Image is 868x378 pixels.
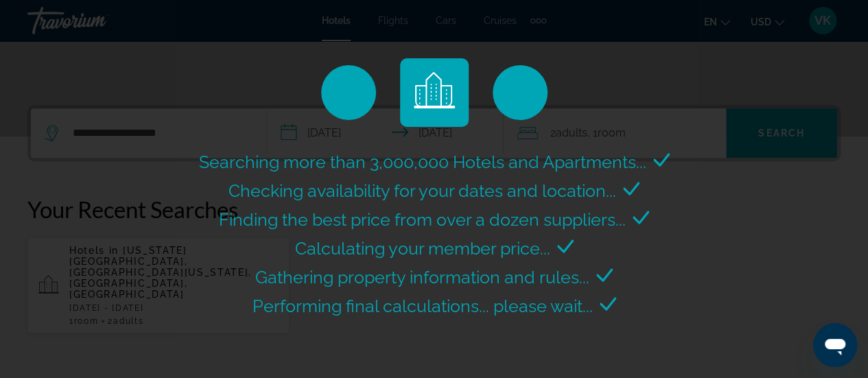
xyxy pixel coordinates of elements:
[813,323,857,367] iframe: Button to launch messaging window
[255,267,589,287] span: Gathering property information and rules...
[228,180,616,201] span: Checking availability for your dates and location...
[219,209,626,230] span: Finding the best price from over a dozen suppliers...
[199,152,646,172] span: Searching more than 3,000,000 Hotels and Apartments...
[295,238,550,259] span: Calculating your member price...
[253,296,593,316] span: Performing final calculations... please wait...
